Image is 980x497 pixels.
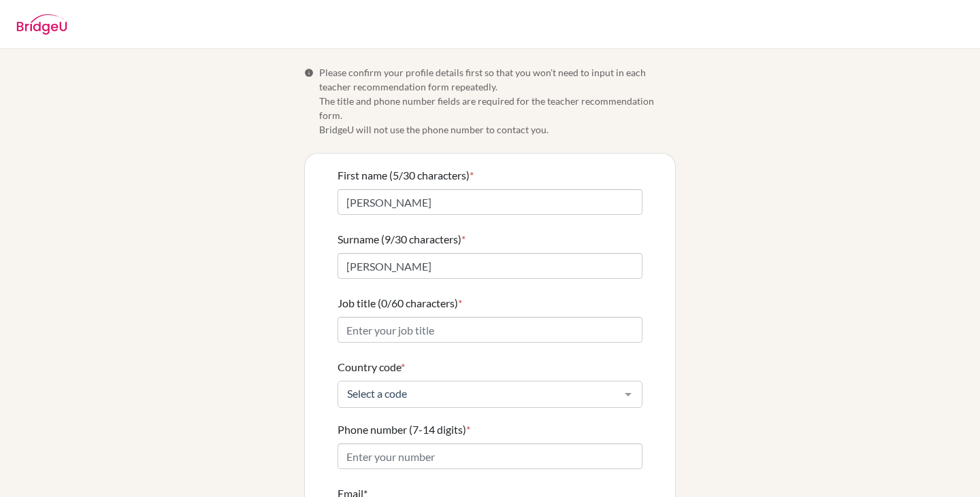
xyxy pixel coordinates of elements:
span: Please confirm your profile details first so that you won’t need to input in each teacher recomme... [319,65,676,137]
label: Country code [338,359,405,375]
span: Select a code [344,387,615,400]
input: Enter your first name [338,189,642,215]
label: Phone number (7-14 digits) [338,422,470,438]
input: Enter your job title [338,317,642,343]
label: Surname (9/30 characters) [338,231,465,247]
img: BridgeU logo [16,14,67,35]
label: Job title (0/60 characters) [338,295,462,311]
label: First name (5/30 characters) [338,167,474,184]
input: Enter your number [338,443,642,469]
span: Info [304,68,314,78]
input: Enter your surname [338,253,642,279]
